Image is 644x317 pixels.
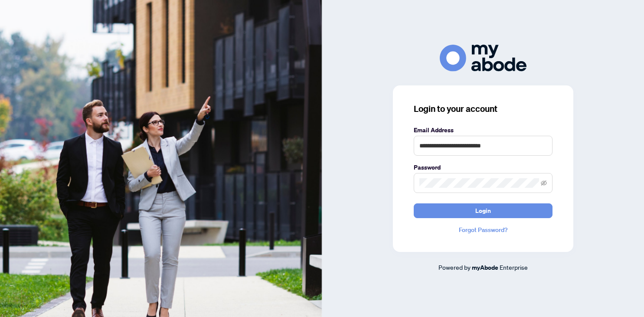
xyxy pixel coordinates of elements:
[414,125,552,135] label: Email Address
[500,263,528,271] span: Enterprise
[414,163,552,172] label: Password
[414,225,552,235] a: Forgot Password?
[475,204,491,218] span: Login
[472,263,498,272] a: myAbode
[541,180,547,186] span: eye-invisible
[414,203,552,218] button: Login
[414,103,552,115] h3: Login to your account
[438,263,471,271] span: Powered by
[440,45,526,71] img: ma-logo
